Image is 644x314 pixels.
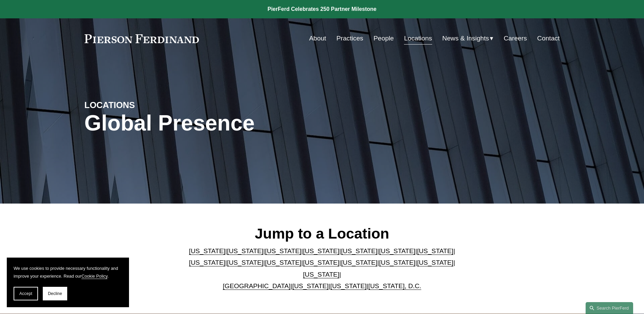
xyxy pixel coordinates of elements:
[442,33,489,45] span: News & Insights
[303,259,339,266] a: [US_STATE]
[417,259,453,266] a: [US_STATE]
[303,271,339,278] a: [US_STATE]
[81,274,108,279] a: Cookie Policy
[504,32,527,45] a: Careers
[14,287,38,300] button: Accept
[417,247,453,255] a: [US_STATE]
[265,259,301,266] a: [US_STATE]
[227,259,263,266] a: [US_STATE]
[223,282,291,290] a: [GEOGRAPHIC_DATA]
[404,32,432,45] a: Locations
[183,225,461,242] h2: Jump to a Location
[379,247,415,255] a: [US_STATE]
[341,259,377,266] a: [US_STATE]
[336,32,363,45] a: Practices
[227,247,263,255] a: [US_STATE]
[309,32,326,45] a: About
[85,100,203,110] h4: LOCATIONS
[303,247,339,255] a: [US_STATE]
[48,291,62,296] span: Decline
[292,282,329,290] a: [US_STATE]
[368,282,421,290] a: [US_STATE], D.C.
[537,32,559,45] a: Contact
[43,287,67,300] button: Decline
[7,258,129,307] section: Cookie banner
[189,259,225,266] a: [US_STATE]
[379,259,415,266] a: [US_STATE]
[442,32,494,45] a: folder dropdown
[373,32,394,45] a: People
[19,291,32,296] span: Accept
[183,245,461,292] p: | | | | | | | | | | | | | | | | | |
[14,264,122,280] p: We use cookies to provide necessary functionality and improve your experience. Read our .
[341,247,377,255] a: [US_STATE]
[265,247,301,255] a: [US_STATE]
[586,302,633,314] a: Search this site
[330,282,367,290] a: [US_STATE]
[189,247,225,255] a: [US_STATE]
[85,111,401,136] h1: Global Presence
